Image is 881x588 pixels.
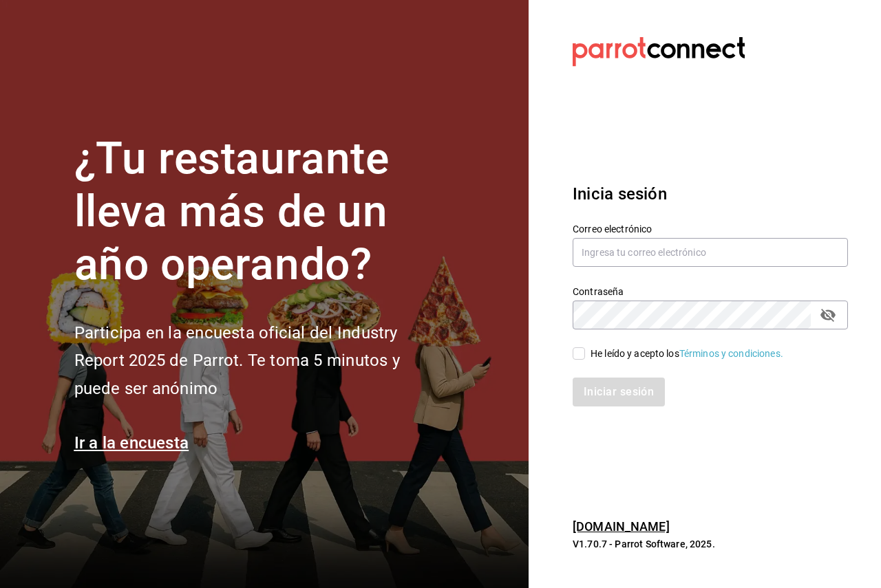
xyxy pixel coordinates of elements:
[573,238,848,267] input: Ingresa tu correo electrónico
[591,347,783,361] div: He leído y acepto los
[816,303,840,327] button: passwordField
[74,133,446,291] h1: ¿Tu restaurante lleva más de un año operando?
[679,348,783,359] a: Términos y condiciones.
[74,433,189,453] a: Ir a la encuesta
[573,182,848,206] h3: Inicia sesión
[74,319,446,403] h2: Participa en la encuesta oficial del Industry Report 2025 de Parrot. Te toma 5 minutos y puede se...
[573,519,670,534] a: [DOMAIN_NAME]
[573,224,848,234] label: Correo electrónico
[573,537,848,551] p: V1.70.7 - Parrot Software, 2025.
[573,287,848,296] label: Contraseña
